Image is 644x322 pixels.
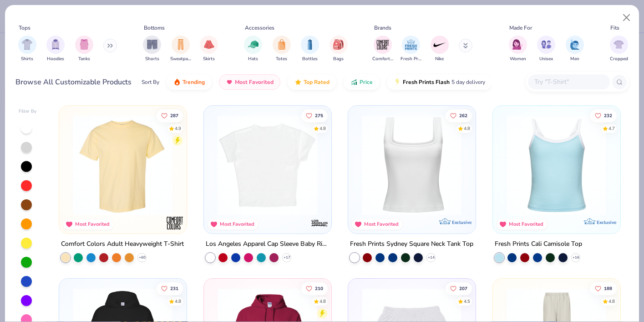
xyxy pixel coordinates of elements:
[333,56,344,62] span: Bags
[213,115,322,215] img: f2b333be-1c19-4d0f-b003-dae84be201f4
[357,115,466,215] img: 94a2aa95-cd2b-4983-969b-ecd512716e9a
[305,39,315,50] img: Bottles Image
[167,74,212,90] button: Trending
[614,39,624,50] img: Cropped Image
[175,298,181,305] div: 4.8
[609,298,615,305] div: 4.8
[294,78,302,86] img: TopRated.gif
[46,36,65,62] button: filter button
[566,36,584,62] button: filter button
[18,36,36,62] button: filter button
[433,38,446,52] img: Nike Image
[610,36,628,62] button: filter button
[143,36,161,62] button: filter button
[372,56,393,62] span: Comfort Colors
[200,36,218,62] div: filter for Skirts
[15,77,132,88] div: Browse All Customizable Products
[350,238,473,249] div: Fresh Prints Sydney Square Neck Tank Top
[590,109,617,122] button: Like
[610,56,628,62] span: Cropped
[302,56,318,62] span: Bottles
[310,213,328,232] img: Los Angeles Apparel logo
[401,56,421,62] span: Fresh Prints
[404,38,418,52] img: Fresh Prints Image
[590,282,617,295] button: Like
[609,125,615,132] div: 4.7
[618,9,635,26] button: Close
[139,254,146,260] span: + 60
[18,36,36,62] div: filter for Shirts
[502,115,611,215] img: a25d9891-da96-49f3-a35e-76288174bf3a
[288,74,336,90] button: Top Rated
[170,36,191,62] div: filter for Sweatpants
[572,254,579,260] span: + 16
[170,36,191,62] button: filter button
[459,113,467,118] span: 262
[19,108,37,115] div: Filter By
[75,36,93,62] button: filter button
[248,56,258,62] span: Hats
[75,36,93,62] div: filter for Tanks
[459,286,467,291] span: 207
[452,219,472,225] span: Exclusive
[446,282,472,295] button: Like
[431,36,449,62] button: filter button
[301,109,328,122] button: Like
[509,24,532,32] div: Made For
[21,56,33,62] span: Shirts
[183,78,205,86] span: Trending
[170,113,178,118] span: 287
[273,36,291,62] div: filter for Totes
[537,36,555,62] div: filter for Unisex
[157,109,183,122] button: Like
[610,36,628,62] div: filter for Cropped
[344,74,380,90] button: Price
[173,78,181,86] img: trending.gif
[610,24,619,32] div: Fits
[46,36,65,62] div: filter for Hoodies
[204,39,214,50] img: Skirts Image
[570,56,579,62] span: Men
[435,56,444,62] span: Nike
[330,36,348,62] div: filter for Bags
[376,38,390,52] img: Comfort Colors Image
[61,238,184,249] div: Comfort Colors Adult Heavyweight T-Shirt
[144,24,165,32] div: Bottoms
[276,56,287,62] span: Totes
[315,113,323,118] span: 275
[604,286,612,291] span: 188
[277,39,287,50] img: Totes Image
[145,56,159,62] span: Shorts
[451,77,485,88] span: 5 day delivery
[428,254,435,260] span: + 14
[570,39,580,50] img: Men Image
[566,36,584,62] div: filter for Men
[401,36,421,62] div: filter for Fresh Prints
[537,36,555,62] button: filter button
[403,78,450,86] span: Fresh Prints Flash
[283,254,290,260] span: + 17
[22,39,32,50] img: Shirts Image
[446,109,472,122] button: Like
[319,298,326,305] div: 4.8
[464,125,470,132] div: 4.8
[512,39,523,50] img: Women Image
[244,36,262,62] button: filter button
[315,286,323,291] span: 210
[248,39,259,50] img: Hats Image
[541,39,552,50] img: Unisex Image
[47,56,64,62] span: Hoodies
[372,36,393,62] button: filter button
[509,36,527,62] button: filter button
[510,56,526,62] span: Women
[166,213,184,232] img: Comfort Colors logo
[235,78,274,86] span: Most Favorited
[78,56,90,62] span: Tanks
[170,286,178,291] span: 231
[147,39,157,50] img: Shorts Image
[142,78,159,86] div: Sort By
[333,39,343,50] img: Bags Image
[200,36,218,62] button: filter button
[68,115,177,215] img: 029b8af0-80e6-406f-9fdc-fdf898547912
[533,77,603,87] input: Try "T-Shirt"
